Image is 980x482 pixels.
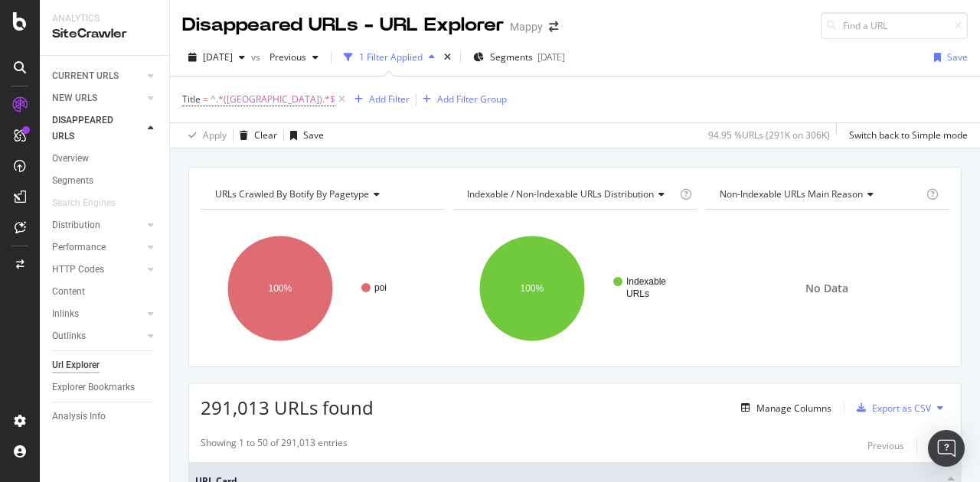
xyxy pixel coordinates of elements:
div: Switch back to Simple mode [849,129,968,142]
div: Url Explorer [52,357,100,373]
div: [DATE] [537,50,565,64]
div: arrow-right-arrow-left [549,21,558,32]
h4: Non-Indexable URLs Main Reason [717,182,923,207]
div: Apply [203,129,227,142]
div: Export as CSV [872,402,931,415]
h4: Indexable / Non-Indexable URLs Distribution [464,182,677,207]
div: Content [52,284,85,300]
div: DISAPPEARED URLS [52,112,129,145]
div: Save [947,50,968,64]
a: Inlinks [52,306,143,322]
div: SiteCrawler [52,25,157,43]
button: [DATE] [182,45,251,70]
text: 100% [269,283,292,294]
div: 1 Filter Applied [359,50,423,64]
div: Search Engines [52,195,116,211]
a: Performance [52,239,143,256]
span: Segments [490,50,533,64]
div: Segments [52,173,93,189]
button: Apply [182,123,227,148]
button: Previous [263,45,325,70]
div: CURRENT URLS [52,68,119,84]
a: CURRENT URLS [52,68,143,84]
button: Clear [234,123,277,148]
div: Manage Columns [756,402,831,415]
text: 100% [521,283,544,294]
button: Export as CSV [851,396,931,420]
div: Add Filter [369,93,410,106]
div: HTTP Codes [52,262,104,278]
a: Content [52,284,158,300]
div: Showing 1 to 50 of 291,013 entries [201,436,348,454]
div: Mappy [510,19,543,34]
a: Url Explorer [52,357,158,373]
span: 2025 Aug. 5th [203,50,233,64]
a: Search Engines [52,195,131,211]
button: Add Filter Group [416,90,507,109]
span: = [203,93,208,106]
div: Performance [52,239,106,256]
a: Analysis Info [52,409,158,425]
div: Previous [867,439,904,452]
span: Indexable / Non-Indexable URLs distribution [467,187,654,200]
a: Explorer Bookmarks [52,379,158,396]
text: poi [374,282,387,293]
button: Previous [867,436,904,454]
button: Save [928,45,968,70]
div: Open Intercom Messenger [928,430,965,467]
a: DISAPPEARED URLS [52,112,143,145]
div: Outlinks [52,328,86,344]
button: Switch back to Simple mode [843,123,968,148]
a: Distribution [52,217,143,233]
div: Add Filter Group [437,93,507,106]
span: vs [251,50,263,64]
div: Inlinks [52,306,79,322]
h4: URLs Crawled By Botify By pagetype [212,182,431,207]
div: Analysis Info [52,409,106,425]
span: URLs Crawled By Botify By pagetype [215,187,369,200]
div: Save [303,129,324,142]
span: 291,013 URLs found [201,395,374,420]
text: URLs [626,288,649,299]
a: HTTP Codes [52,262,143,278]
a: Outlinks [52,328,143,344]
div: times [441,50,454,65]
a: Overview [52,151,158,167]
div: Disappeared URLs - URL Explorer [182,12,504,38]
div: Clear [254,129,277,142]
div: Distribution [52,217,100,233]
button: Manage Columns [735,399,831,417]
div: NEW URLS [52,90,97,106]
text: Indexable [626,276,666,287]
svg: A chart. [201,222,441,355]
button: Save [284,123,324,148]
span: Non-Indexable URLs Main Reason [720,187,863,200]
button: Segments[DATE] [467,45,571,70]
a: NEW URLS [52,90,143,106]
button: Add Filter [348,90,410,109]
span: ^.*([GEOGRAPHIC_DATA]).*$ [211,89,335,110]
svg: A chart. [452,222,693,355]
div: 94.95 % URLs ( 291K on 306K ) [708,129,830,142]
div: Analytics [52,12,157,25]
span: Previous [263,50,306,64]
button: 1 Filter Applied [338,45,441,70]
span: No Data [805,281,848,296]
span: Title [182,93,201,106]
div: Overview [52,151,89,167]
input: Find a URL [821,12,968,39]
div: Explorer Bookmarks [52,379,135,396]
a: Segments [52,173,158,189]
